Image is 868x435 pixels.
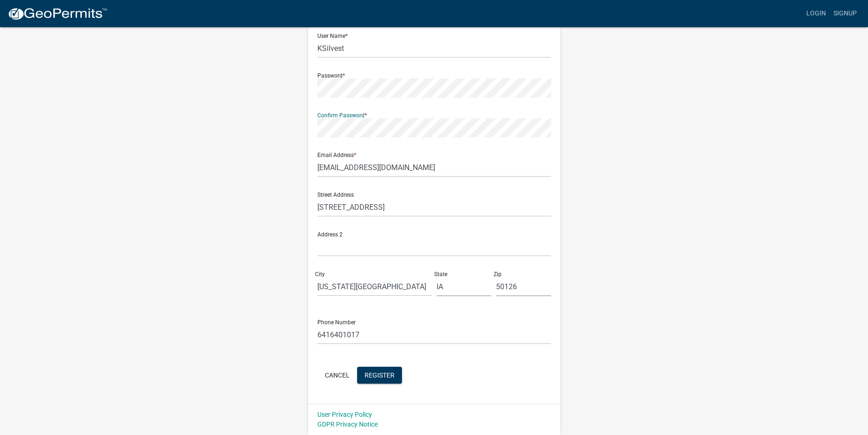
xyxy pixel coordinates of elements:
[317,421,378,428] a: GDPR Privacy Notice
[803,5,830,22] a: Login
[357,367,402,384] button: Register
[365,371,395,378] span: Register
[830,5,861,22] a: Signup
[317,367,357,384] button: Cancel
[317,411,372,418] a: User Privacy Policy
